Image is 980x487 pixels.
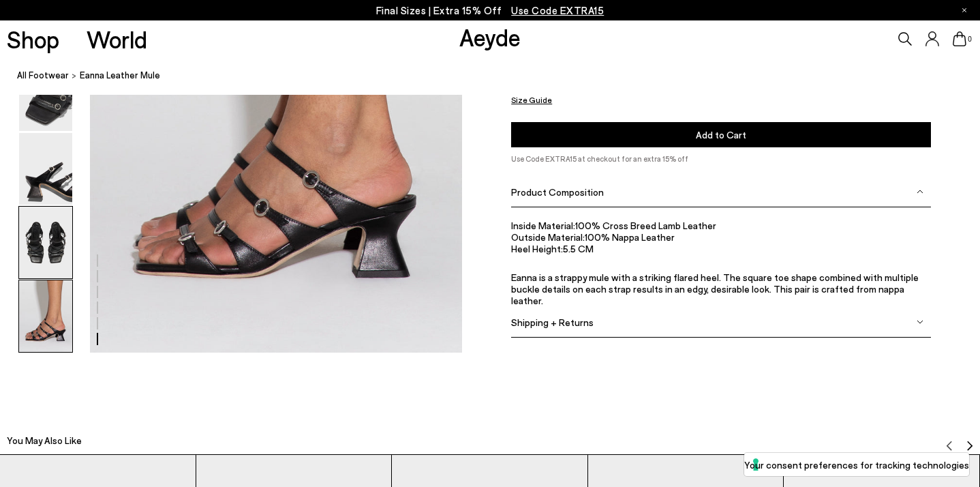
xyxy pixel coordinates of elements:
[511,153,931,165] p: Use Code EXTRA15 at checkout for an extra 15% off
[459,23,521,51] a: Aeyde
[511,243,931,254] li: 5.5 CM
[80,68,160,83] span: Eanna Leather Mule
[511,231,931,243] li: 100% Nappa Leather
[944,430,955,451] button: Previous slide
[917,319,923,325] img: svg%3E
[511,316,594,328] span: Shipping + Returns
[511,186,604,198] span: Product Composition
[964,440,975,451] img: svg%3E
[511,271,931,306] p: Eanna is a strappy mule with a striking flared heel. The square toe shape combined with multiple ...
[19,207,72,278] img: Eanna Leather Mule - Image 5
[7,434,82,447] h2: You May Also Like
[511,91,552,108] button: Size Guide
[966,35,973,43] span: 0
[376,2,604,19] p: Final Sizes | Extra 15% Off
[696,129,746,141] span: Add to Cart
[17,57,980,95] nav: breadcrumb
[511,243,563,254] span: Heel Height:
[944,440,955,451] img: svg%3E
[744,458,969,472] label: Your consent preferences for tracking technologies
[953,31,966,46] a: 0
[511,220,931,231] li: 100% Cross Breed Lamb Leather
[917,188,923,195] img: svg%3E
[511,220,575,231] span: Inside Material:
[511,231,585,243] span: Outside Material:
[19,59,72,131] img: Eanna Leather Mule - Image 3
[19,280,72,352] img: Eanna Leather Mule - Image 6
[87,27,147,51] a: World
[19,133,72,205] img: Eanna Leather Mule - Image 4
[744,453,969,476] button: Your consent preferences for tracking technologies
[511,4,604,16] span: Navigate to /collections/ss25-final-sizes
[7,27,59,51] a: Shop
[17,68,69,83] a: All Footwear
[964,430,975,451] button: Next slide
[511,122,931,147] button: Add to Cart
